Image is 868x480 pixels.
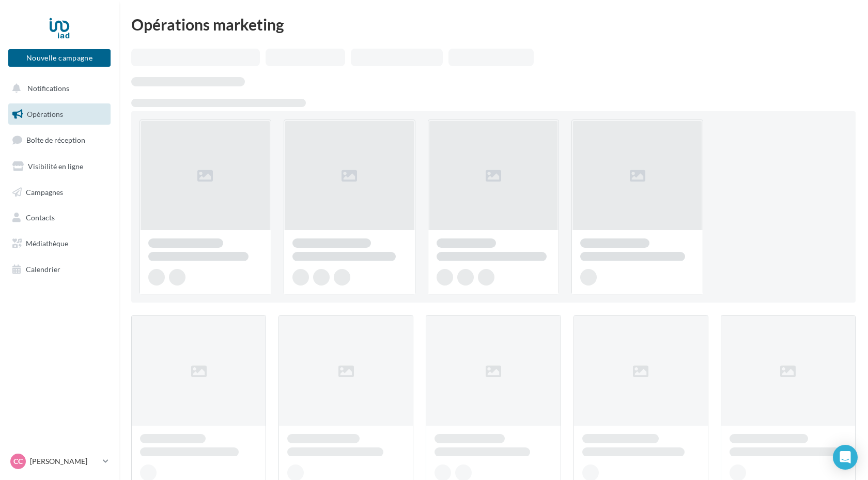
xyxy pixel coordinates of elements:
[27,110,63,118] span: Opérations
[6,207,113,229] a: Contacts
[833,445,858,470] div: Open Intercom Messenger
[8,452,111,471] a: CC [PERSON_NAME]
[26,136,85,144] span: Boîte de réception
[8,49,111,67] button: Nouvelle campagne
[26,187,63,196] span: Campagnes
[28,162,83,171] span: Visibilité en ligne
[30,456,99,467] p: [PERSON_NAME]
[6,78,109,99] button: Notifications
[27,84,69,93] span: Notifications
[131,17,856,32] div: Opérations marketing
[26,265,60,274] span: Calendrier
[13,456,23,467] span: CC
[6,182,113,203] a: Campagnes
[26,213,55,222] span: Contacts
[6,156,113,177] a: Visibilité en ligne
[6,233,113,254] a: Médiathèque
[6,103,113,125] a: Opérations
[6,259,113,280] a: Calendrier
[6,129,113,151] a: Boîte de réception
[26,239,68,248] span: Médiathèque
